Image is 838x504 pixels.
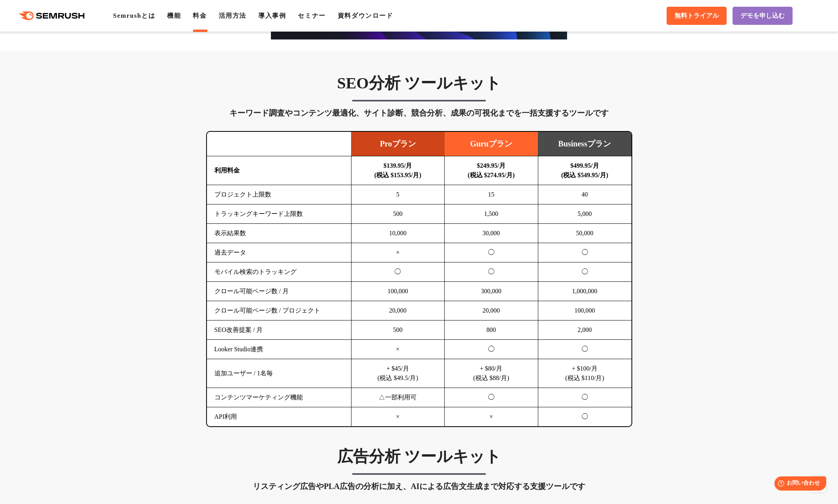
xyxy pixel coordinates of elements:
a: 機能 [167,12,181,19]
td: プロジェクト上限数 [207,185,351,204]
h3: SEO分析 ツールキット [206,73,632,93]
td: 5,000 [538,204,631,224]
b: $249.95/月 (税込 $274.95/月) [468,162,515,178]
div: リスティング広告やPLA広告の分析に加え、AIによる広告文生成まで対応する支援ツールです [206,480,632,493]
td: × [351,340,445,359]
td: 500 [351,320,445,340]
td: API利用 [207,407,351,427]
a: 導入事例 [258,12,286,19]
td: ◯ [538,340,631,359]
td: 表示結果数 [207,224,351,243]
td: SEO改善提案 / 月 [207,320,351,340]
a: デモを申し込む [733,7,793,25]
h3: 広告分析 ツールキット [206,447,632,467]
td: クロール可能ページ数 / プロジェクト [207,301,351,320]
td: ◯ [445,340,538,359]
td: クロール可能ページ数 / 月 [207,282,351,301]
td: ◯ [445,243,538,262]
td: ◯ [538,243,631,262]
b: $139.95/月 (税込 $153.95/月) [374,162,421,178]
td: ◯ [538,262,631,282]
td: × [445,407,538,427]
span: デモを申し込む [740,12,785,20]
span: 無料トライアル [675,12,719,20]
td: ◯ [445,262,538,282]
td: モバイル検索のトラッキング [207,262,351,282]
td: 100,000 [538,301,631,320]
td: ◯ [445,388,538,407]
iframe: Help widget launcher [768,473,829,495]
td: △一部利用可 [351,388,445,407]
td: 過去データ [207,243,351,262]
td: 40 [538,185,631,204]
td: 1,000,000 [538,282,631,301]
td: Looker Studio連携 [207,340,351,359]
td: × [351,243,445,262]
td: + $80/月 (税込 $88/月) [445,359,538,388]
td: 追加ユーザー / 1名毎 [207,359,351,388]
td: 20,000 [445,301,538,320]
td: 10,000 [351,224,445,243]
td: コンテンツマーケティング機能 [207,388,351,407]
td: 100,000 [351,282,445,301]
td: トラッキングキーワード上限数 [207,204,351,224]
td: 15 [445,185,538,204]
a: 無料トライアル [667,7,727,25]
a: 資料ダウンロード [338,12,393,19]
a: 料金 [193,12,207,19]
td: Businessプラン [538,132,631,156]
td: ◯ [351,262,445,282]
td: 50,000 [538,224,631,243]
td: 1,500 [445,204,538,224]
b: $499.95/月 (税込 $549.95/月) [561,162,608,178]
td: 30,000 [445,224,538,243]
td: 500 [351,204,445,224]
td: × [351,407,445,427]
a: セミナー [298,12,325,19]
td: 800 [445,320,538,340]
td: Guruプラン [445,132,538,156]
td: Proプラン [351,132,445,156]
td: ◯ [538,407,631,427]
td: ◯ [538,388,631,407]
a: Semrushとは [113,12,155,19]
td: 20,000 [351,301,445,320]
b: 利用料金 [214,167,240,174]
td: 2,000 [538,320,631,340]
div: キーワード調査やコンテンツ最適化、サイト診断、競合分析、成果の可視化までを一括支援するツールです [206,107,632,119]
td: + $45/月 (税込 $49.5/月) [351,359,445,388]
a: 活用方法 [219,12,246,19]
td: 5 [351,185,445,204]
td: + $100/月 (税込 $110/月) [538,359,631,388]
td: 300,000 [445,282,538,301]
